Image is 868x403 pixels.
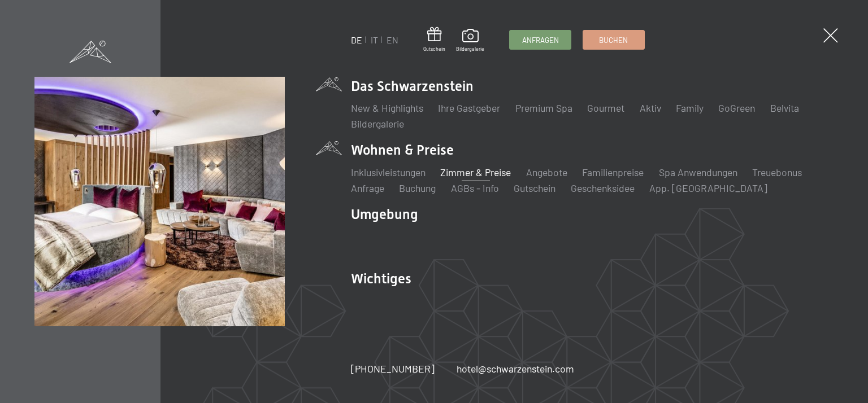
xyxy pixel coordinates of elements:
[770,102,799,114] a: Belvita
[587,102,624,114] a: Gourmet
[438,102,500,114] a: Ihre Gastgeber
[522,35,559,45] span: Anfragen
[351,166,426,178] a: Inklusivleistungen
[351,102,423,114] a: New & Highlights
[399,182,436,194] a: Buchung
[640,102,661,114] a: Aktiv
[659,166,737,178] a: Spa Anwendungen
[515,102,572,114] a: Premium Spa
[510,30,571,49] a: Anfragen
[351,362,435,376] a: [PHONE_NUMBER]
[457,362,574,376] a: hotel@schwarzenstein.com
[456,46,484,52] span: Bildergalerie
[582,166,644,178] a: Familienpreise
[451,182,499,194] a: AGBs - Info
[371,34,378,45] a: IT
[440,166,511,178] a: Zimmer & Preise
[456,29,484,52] a: Bildergalerie
[351,117,404,130] a: Bildergalerie
[526,166,567,178] a: Angebote
[571,182,635,194] a: Geschenksidee
[514,182,555,194] a: Gutschein
[599,35,628,45] span: Buchen
[351,34,362,45] a: DE
[718,102,755,114] a: GoGreen
[351,362,435,375] span: [PHONE_NUMBER]
[649,182,767,194] a: App. [GEOGRAPHIC_DATA]
[676,102,704,114] a: Family
[583,30,644,49] a: Buchen
[423,46,445,52] span: Gutschein
[351,182,384,194] a: Anfrage
[423,27,445,52] a: Gutschein
[752,166,802,178] a: Treuebonus
[387,34,398,45] a: EN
